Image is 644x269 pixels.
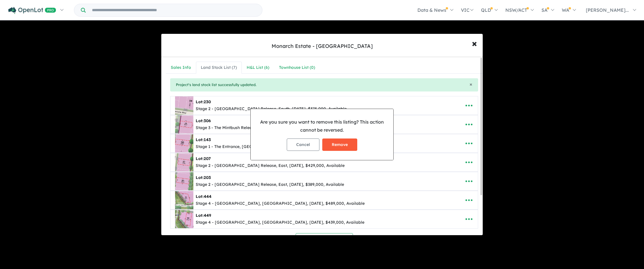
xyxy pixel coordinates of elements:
[8,7,56,14] img: Openlot PRO Logo White
[287,139,319,151] button: Cancel
[586,7,629,13] span: [PERSON_NAME]...
[87,4,261,16] input: Try estate name, suburb, builder or developer
[322,139,357,151] button: Remove
[255,118,389,134] p: Are you sure you want to remove this listing? This action cannot be reversed.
